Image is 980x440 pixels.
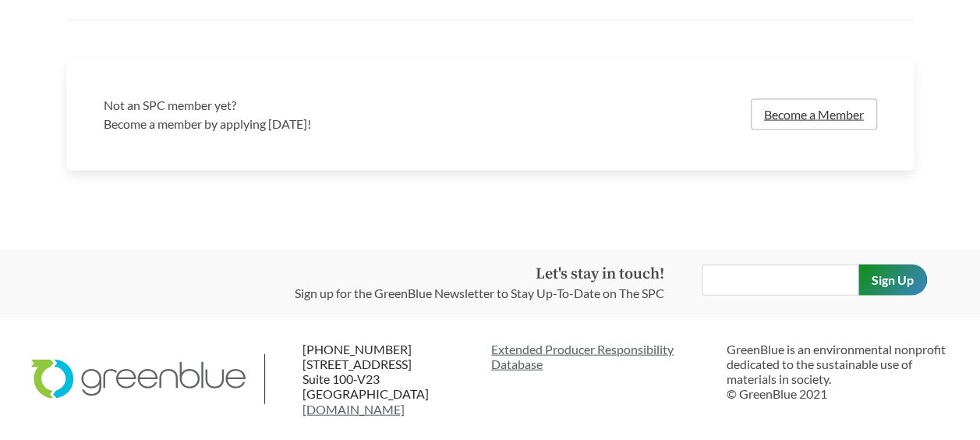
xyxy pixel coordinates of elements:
[104,96,481,115] h3: Not an SPC member yet?
[302,402,405,417] a: [DOMAIN_NAME]
[491,342,714,371] a: Extended Producer ResponsibilityDatabase
[104,115,481,133] p: Become a member by applying [DATE]!
[302,342,491,417] p: [PHONE_NUMBER] [STREET_ADDRESS] Suite 100-V23 [GEOGRAPHIC_DATA]
[727,342,950,402] p: GreenBlue is an environmental nonprofit dedicated to the sustainable use of materials in society....
[536,264,664,284] strong: Let's stay in touch!
[858,264,927,296] input: Sign Up
[295,284,664,303] p: Sign up for the GreenBlue Newsletter to Stay Up-To-Date on The SPC
[751,99,877,130] a: Become a Member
